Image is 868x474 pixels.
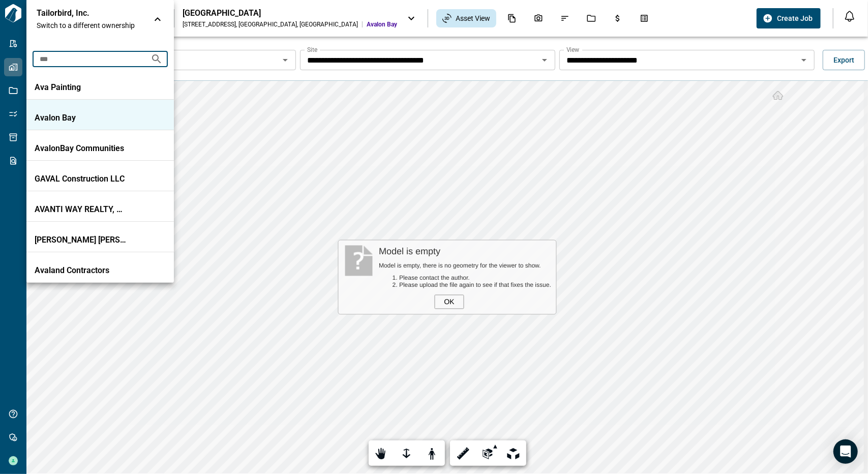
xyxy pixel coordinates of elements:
[37,8,128,18] p: Tailorbird, Inc.
[35,235,126,245] p: [PERSON_NAME] [PERSON_NAME]
[35,265,126,276] p: Avaland Contractors
[833,439,858,464] div: Open Intercom Messenger
[146,49,167,69] button: Search organizations
[35,204,126,215] p: AVANTI WAY REALTY, LLC
[35,174,126,184] p: GAVAL Construction LLC
[35,113,126,123] p: Avalon Bay
[37,20,143,31] span: Switch to a different ownership
[35,82,126,93] p: Ava Painting
[35,143,126,154] p: AvalonBay Communities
